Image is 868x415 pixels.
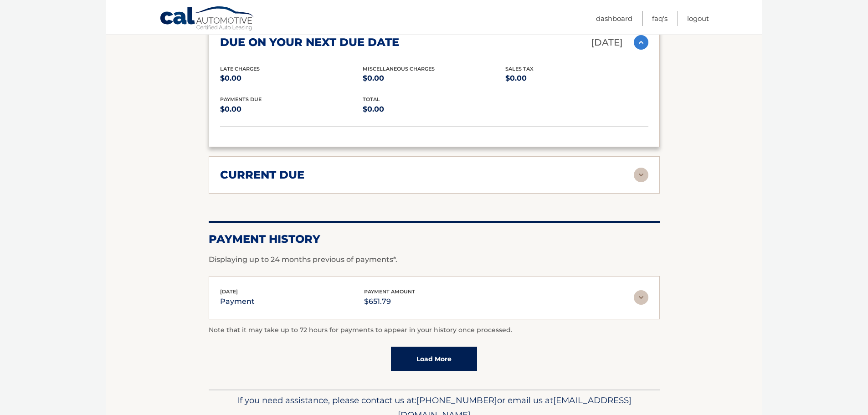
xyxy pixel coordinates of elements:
a: Cal Automotive [159,6,255,32]
span: [DATE] [220,288,238,295]
p: $0.00 [363,72,505,85]
p: payment [220,295,255,308]
span: total [363,96,380,102]
img: accordion-rest.svg [634,168,648,182]
span: [PHONE_NUMBER] [416,395,497,405]
span: Payments Due [220,96,262,102]
p: Note that it may take up to 72 hours for payments to appear in your history once processed. [209,325,660,336]
h2: current due [220,168,304,182]
p: [DATE] [591,35,623,51]
a: FAQ's [652,11,668,26]
img: accordion-active.svg [634,35,648,50]
p: $0.00 [505,72,648,85]
h2: Payment History [209,232,660,246]
h2: due on your next due date [220,36,399,49]
a: Load More [391,347,477,371]
span: Late Charges [220,66,260,72]
img: accordion-rest.svg [634,290,648,305]
a: Dashboard [596,11,632,26]
p: $651.79 [364,295,415,308]
span: Miscellaneous Charges [363,66,435,72]
p: Displaying up to 24 months previous of payments*. [209,254,660,265]
span: Sales Tax [505,66,534,72]
a: Logout [687,11,709,26]
p: $0.00 [220,103,363,116]
p: $0.00 [363,103,505,116]
p: $0.00 [220,72,363,85]
span: payment amount [364,288,415,295]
